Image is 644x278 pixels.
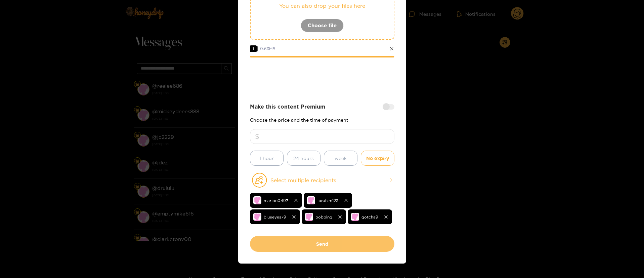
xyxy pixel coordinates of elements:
button: Choose file [301,19,344,32]
img: no-avatar.png [253,213,261,221]
button: 1 hour [250,151,284,166]
span: 0.63 MB [260,46,275,51]
span: ibrahim123 [317,197,338,204]
span: 1 hour [260,154,274,162]
p: Choose the price and the time of payment [250,117,394,122]
span: 24 hours [293,154,314,162]
button: Select multiple recipients [250,172,394,188]
button: 24 hours [287,151,320,166]
button: No expiry [361,151,394,166]
span: marlon0497 [264,197,288,204]
button: Send [250,236,394,252]
span: blueeyes79 [264,213,286,221]
span: gotcha9 [361,213,378,221]
span: bobbing [315,213,332,221]
img: no-avatar.png [253,196,261,204]
img: no-avatar.png [351,213,359,221]
strong: Make this content Premium [250,103,325,111]
span: week [335,154,347,162]
p: You can also drop your files here [264,2,380,10]
button: week [324,151,357,166]
img: no-avatar.png [307,196,315,204]
img: no-avatar.png [305,213,313,221]
span: 1 [250,45,257,52]
span: No expiry [366,154,389,162]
